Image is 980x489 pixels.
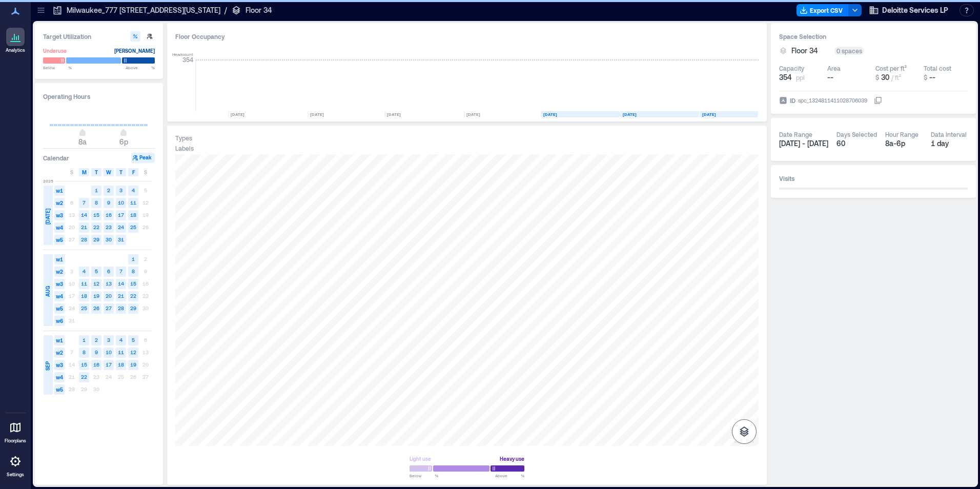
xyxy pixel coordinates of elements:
div: Floor Occupancy [175,31,759,42]
div: spc_1324811411028706039 [797,95,868,106]
text: 27 [106,305,112,311]
text: 4 [83,268,86,274]
text: 31 [118,236,124,242]
span: w1 [54,186,65,196]
span: / ft² [891,74,901,81]
span: w2 [54,348,65,358]
text: 21 [118,293,124,299]
p: Analytics [6,47,25,53]
text: 25 [81,305,87,311]
span: w1 [54,254,65,264]
button: Floor 34 [791,46,830,56]
text: 28 [118,305,124,311]
p: Floorplans [5,438,26,444]
span: w6 [54,316,65,326]
div: Labels [175,144,194,152]
text: 1 [83,337,86,343]
div: Capacity [779,64,804,72]
div: Data Interval [931,130,967,138]
div: 8a - 6p [885,138,923,149]
text: [DATE] [623,112,637,117]
text: 18 [81,293,87,299]
h3: Target Utilization [43,31,155,42]
text: 8 [132,268,135,274]
text: 3 [119,187,122,193]
h3: Visits [779,173,968,184]
div: Hour Range [885,130,918,138]
text: 9 [107,199,110,206]
text: 1 [132,256,135,262]
span: w1 [54,335,65,345]
text: 5 [95,268,98,274]
text: 10 [106,349,112,355]
text: [DATE] [387,112,401,117]
span: ppl [796,73,805,81]
span: S [70,168,73,176]
text: 14 [118,280,124,287]
span: 6p [119,137,128,146]
text: 7 [119,268,122,274]
span: -- [929,73,935,81]
span: Above % [495,473,524,479]
span: [DATE] - [DATE] [779,139,828,148]
h3: Calendar [43,153,69,163]
text: 16 [93,361,99,368]
span: w3 [54,210,65,220]
text: 7 [83,199,86,206]
div: Light use [410,454,431,464]
text: 5 [132,337,135,343]
text: [DATE] [702,112,716,117]
text: [DATE] [310,112,324,117]
text: 8 [83,349,86,355]
text: 2 [107,187,110,193]
div: Days Selected [836,130,877,138]
div: Area [827,64,841,72]
text: [DATE] [466,112,480,117]
div: Types [175,134,192,142]
text: 16 [106,212,112,218]
p: Milwaukee_777 [STREET_ADDRESS][US_STATE] [67,5,220,15]
span: w3 [54,360,65,370]
text: 19 [130,361,136,368]
span: $ [924,74,927,81]
text: 4 [132,187,135,193]
text: 17 [106,361,112,368]
p: Settings [7,472,24,478]
span: w2 [54,267,65,277]
text: 28 [81,236,87,242]
text: 25 [130,224,136,230]
span: 354 [779,72,792,83]
text: 13 [106,280,112,287]
text: 23 [106,224,112,230]
div: Underuse [43,46,67,56]
span: S [144,168,147,176]
text: 22 [130,293,136,299]
text: 9 [95,349,98,355]
text: 18 [118,361,124,368]
span: 8a [78,137,87,146]
div: 1 day [931,138,968,149]
text: 11 [130,199,136,206]
button: Export CSV [797,4,849,16]
div: Total cost [924,64,951,72]
text: 29 [93,236,99,242]
text: 6 [107,268,110,274]
span: w4 [54,222,65,233]
span: Below % [43,65,72,71]
button: 354 ppl [779,72,823,83]
span: Below % [410,473,438,479]
text: 14 [81,212,87,218]
text: 10 [118,199,124,206]
div: [PERSON_NAME] [114,46,155,56]
span: 30 [881,73,889,81]
text: 26 [93,305,99,311]
div: 0 spaces [834,47,864,55]
text: 30 [106,236,112,242]
text: 29 [130,305,136,311]
text: 15 [130,280,136,287]
text: 18 [130,212,136,218]
span: W [106,168,111,176]
span: Deloitte Services LP [882,5,948,15]
button: $ 30 / ft² [875,72,920,83]
text: 21 [81,224,87,230]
